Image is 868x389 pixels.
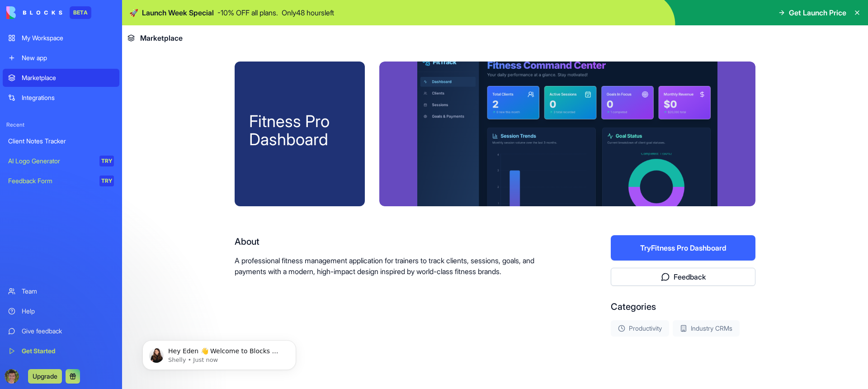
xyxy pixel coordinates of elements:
[22,346,114,356] div: Get Started
[3,121,119,128] span: Recent
[129,321,310,384] iframe: Intercom notifications message
[22,53,114,62] div: New app
[3,342,119,360] a: Get Started
[611,320,669,337] div: Productivity
[99,156,114,166] div: TRY
[6,6,62,19] img: logo
[673,320,740,337] div: Industry CRMs
[22,287,114,296] div: Team
[611,300,755,313] div: Categories
[3,322,119,340] a: Give feedback
[22,307,114,316] div: Help
[3,172,119,190] a: Feedback FormTRY
[22,93,114,102] div: Integrations
[249,112,350,148] div: Fitness Pro Dashboard
[8,176,93,185] div: Feedback Form
[99,176,114,186] div: TRY
[3,132,119,150] a: Client Notes Tracker
[142,7,214,18] span: Launch Week Special
[3,282,119,300] a: Team
[8,157,93,166] div: AI Logo Generator
[5,369,19,384] img: ACg8ocIdZ_sj4M406iXSQMd6897qcKNY-1H-2eaC2uyNJN0HnZvvTUY=s96-c
[3,152,119,170] a: AI Logo GeneratorTRY
[6,6,91,19] a: BETA
[282,7,334,18] p: Only 48 hours left
[611,268,755,286] button: Feedback
[22,327,114,336] div: Give feedback
[22,73,114,82] div: Marketplace
[70,6,91,19] div: BETA
[28,371,62,380] a: Upgrade
[8,137,114,146] div: Client Notes Tracker
[3,69,119,87] a: Marketplace
[235,255,553,277] p: A professional fitness management application for trainers to track clients, sessions, goals, and...
[129,7,138,18] span: 🚀
[235,235,553,248] div: About
[3,49,119,67] a: New app
[140,33,183,43] span: Marketplace
[22,33,114,43] div: My Workspace
[217,7,278,18] p: - 10 % OFF all plans.
[3,302,119,320] a: Help
[28,369,62,384] button: Upgrade
[3,29,119,47] a: My Workspace
[611,235,755,261] button: TryFitness Pro Dashboard
[789,7,846,18] span: Get Launch Price
[3,89,119,107] a: Integrations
